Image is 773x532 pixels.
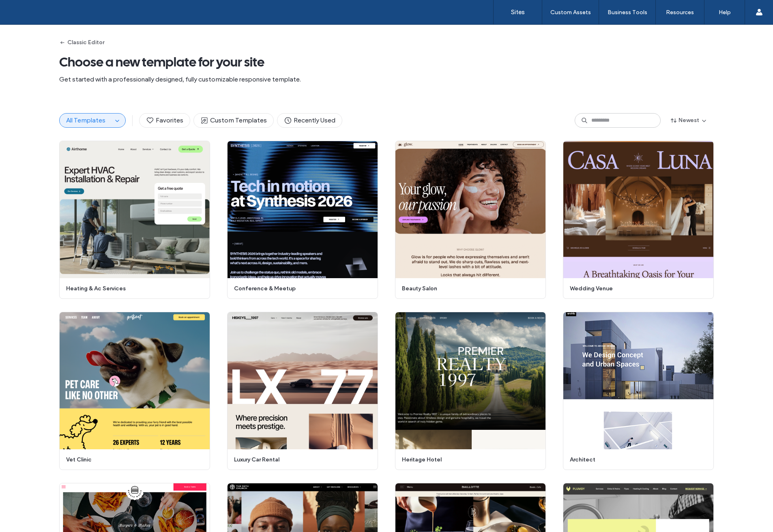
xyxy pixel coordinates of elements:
span: Favorites [146,116,183,125]
span: wedding venue [570,285,702,293]
span: All Templates [66,116,105,124]
span: Get started with a professionally designed, fully customizable responsive template. [59,75,714,84]
span: heating & ac services [66,285,198,293]
span: Choose a new template for your site [59,54,714,70]
button: Recently Used [277,113,342,128]
button: Classic Editor [59,36,104,49]
label: Resources [666,9,694,16]
span: architect [570,456,702,464]
label: Sites [511,9,525,16]
button: Favorites [139,113,190,128]
span: conference & meetup [234,285,366,293]
span: Recently Used [284,116,335,125]
span: heritage hotel [402,456,534,464]
button: Custom Templates [193,113,274,128]
label: Custom Assets [550,9,591,16]
span: beauty salon [402,285,534,293]
span: Custom Templates [200,116,267,125]
span: Help [18,6,35,13]
span: vet clinic [66,456,198,464]
label: Business Tools [608,9,647,16]
button: Newest [664,114,714,127]
label: Help [719,9,731,16]
span: luxury car rental [234,456,366,464]
button: All Templates [60,114,112,127]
